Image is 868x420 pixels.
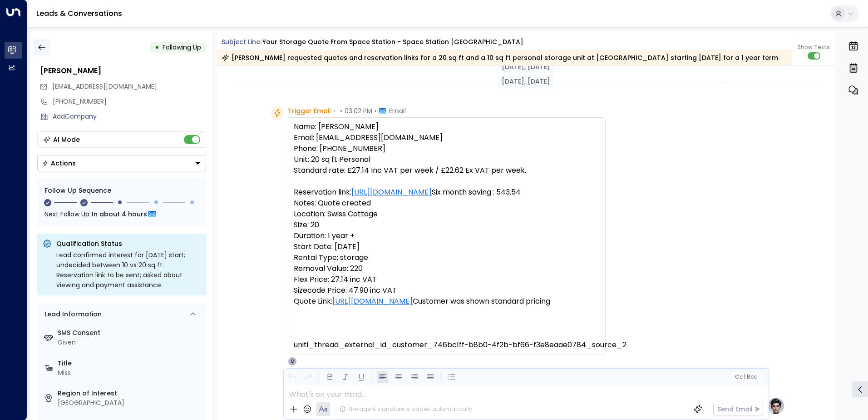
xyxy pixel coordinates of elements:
span: In about 4 hours [92,209,147,219]
div: [DATE], [DATE] [497,61,555,73]
a: [URL][DOMAIN_NAME] [332,296,413,307]
span: Following Up [163,43,201,52]
label: Title [58,359,202,368]
button: Redo [302,371,314,383]
span: • [375,106,377,115]
span: • [333,106,335,115]
div: Button group with a nested menu [37,155,206,171]
div: [GEOGRAPHIC_DATA] [58,398,202,408]
a: Leads & Conversations [36,8,122,19]
div: Follow Up Sequence [44,186,199,195]
div: Your storage quote from Space Station - Space Station [GEOGRAPHIC_DATA] [262,37,523,47]
div: Lead Information [41,310,102,319]
span: [EMAIL_ADDRESS][DOMAIN_NAME] [52,82,157,91]
img: profile-logo.png [767,397,785,415]
div: Given [58,338,202,347]
div: [PERSON_NAME] [40,65,206,76]
span: Subject Line: [222,37,261,46]
div: O [288,357,297,366]
label: SMS Consent [58,328,202,338]
button: Undo [286,371,298,383]
span: | [744,374,745,380]
p: Qualification Status [56,239,201,248]
span: Show Texts [798,43,830,51]
div: [DATE], [DATE] [498,75,554,88]
pre: Name: [PERSON_NAME] Email: [EMAIL_ADDRESS][DOMAIN_NAME] Phone: [PHONE_NUMBER] Unit: 20 sq ft Pers... [294,121,600,350]
span: Trigger Email [288,106,331,115]
span: Cc Bcc [735,374,756,380]
span: • [340,106,342,115]
div: The agent signature is added automatically [340,405,472,413]
button: Cc|Bcc [731,373,760,381]
div: Lead confirmed interest for [DATE] start; undecided between 10 vs 20 sq ft. Reservation link to b... [56,250,201,290]
label: Region of Interest [58,389,202,398]
span: jesspopea@gmail.com [52,82,157,91]
div: Next Follow Up: [44,209,199,219]
div: [PERSON_NAME] requested quotes and reservation links for a 20 sq ft and a 10 sq ft personal stora... [222,53,778,62]
div: AddCompany [53,112,206,121]
div: AI Mode [53,135,80,144]
div: Miss [58,368,202,378]
button: Actions [37,155,206,171]
a: [URL][DOMAIN_NAME] [351,187,432,198]
div: [PHONE_NUMBER] [53,97,206,106]
span: Email [389,106,406,115]
div: Actions [42,159,76,167]
span: 03:02 PM [345,106,372,115]
div: • [155,39,159,55]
